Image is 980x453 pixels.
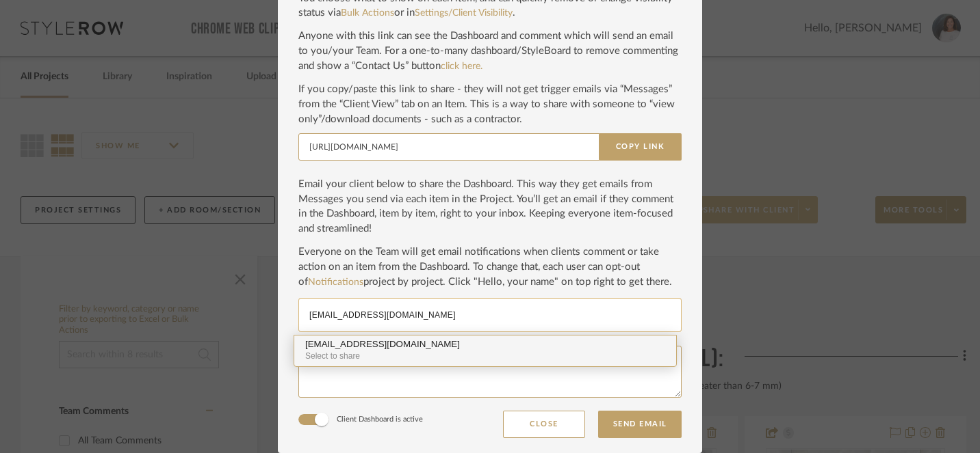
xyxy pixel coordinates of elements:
[599,133,682,161] button: Copy Link
[298,245,682,290] p: Everyone on the Team will get email notifications when clients comment or take action on an item ...
[341,8,394,18] a: Bulk Actions
[309,306,671,324] mat-chip-grid: Email selection
[415,8,513,18] a: Settings/Client Visibility
[298,82,682,127] p: If you copy/paste this link to share - they will not get trigger emails via “Messages” from the “...
[598,411,682,438] button: Send Email
[503,411,585,438] button: Close
[298,177,682,237] p: Email your client below to share the Dashboard. This way they get emails from Messages you send v...
[298,29,682,74] p: Anyone with this link can see the Dashboard and comment which will send an email to you/your Team...
[305,340,665,350] div: [EMAIL_ADDRESS][DOMAIN_NAME]
[305,350,665,363] div: Select to share
[441,61,482,71] a: click here.
[308,277,363,287] a: Notifications
[309,307,671,323] input: Enter client's email(s)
